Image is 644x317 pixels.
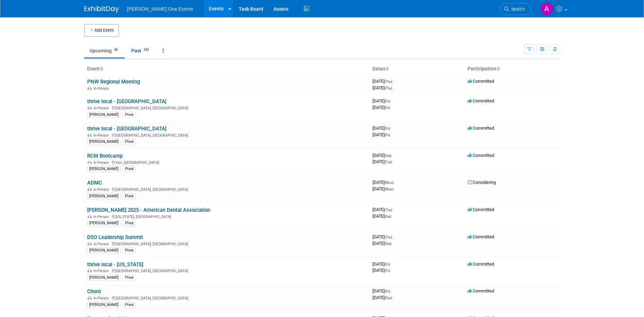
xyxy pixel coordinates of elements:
th: Dates [370,63,465,75]
span: 38 [112,47,120,52]
span: (Tue) [385,160,392,164]
span: - [391,288,392,294]
div: Vail, [GEOGRAPHIC_DATA] [87,159,367,165]
span: (Fri) [385,106,390,110]
div: Pivot [123,247,136,254]
span: [DATE] [372,159,392,164]
img: In-Person Event [88,215,92,218]
span: - [391,261,392,267]
span: (Fri) [385,127,390,130]
span: In-Person [93,133,111,138]
span: Committed [468,261,494,267]
span: Committed [468,126,494,131]
span: [DATE] [372,79,394,84]
span: Committed [468,153,494,158]
span: In-Person [93,242,111,246]
a: thrive local - [GEOGRAPHIC_DATA] [87,126,166,132]
img: In-Person Event [88,106,92,109]
span: (Thu) [385,208,392,212]
a: ADMC [87,180,102,186]
span: [DATE] [372,234,394,239]
a: Past242 [126,44,156,57]
span: [DATE] [372,241,391,246]
span: [DATE] [372,98,392,103]
span: [DATE] [372,268,390,273]
span: [DATE] [372,214,391,219]
span: In-Person [93,269,111,273]
span: [DATE] [372,261,392,267]
a: thrive local - [GEOGRAPHIC_DATA] [87,98,166,105]
div: [GEOGRAPHIC_DATA], [GEOGRAPHIC_DATA] [87,132,367,138]
a: RCM Bootcamp [87,153,123,159]
div: [PERSON_NAME] [87,275,121,281]
span: (Fri) [385,269,390,273]
a: PNW Regional Meeting [87,79,140,85]
div: [GEOGRAPHIC_DATA], [GEOGRAPHIC_DATA] [87,268,367,273]
a: [PERSON_NAME] 2025 - American Dental Association [87,207,210,213]
div: [GEOGRAPHIC_DATA], [GEOGRAPHIC_DATA] [87,295,367,300]
span: [DATE] [372,207,394,212]
a: Search [500,3,531,15]
span: - [392,153,393,158]
div: [PERSON_NAME] [87,139,121,145]
span: [DATE] [372,85,392,90]
a: DSO Leadership Summit [87,234,143,240]
span: - [391,98,392,103]
span: (Fri) [385,133,390,137]
span: (Sat) [385,215,391,218]
span: (Fri) [385,289,390,293]
span: Committed [468,288,494,294]
span: (Thu) [385,235,392,239]
div: [PERSON_NAME] [87,112,121,118]
div: [US_STATE], [GEOGRAPHIC_DATA] [87,214,367,219]
span: [DATE] [372,288,392,294]
span: [DATE] [372,295,392,300]
span: (Thu) [385,80,392,83]
div: Pivot [123,275,136,281]
span: (Sat) [385,242,391,246]
th: Event [84,63,370,75]
span: [DATE] [372,126,392,131]
span: (Sat) [385,154,391,158]
span: In-Person [93,106,111,110]
span: Search [509,7,525,12]
span: [DATE] [372,132,390,137]
div: [PERSON_NAME] [87,193,121,199]
span: In-Person [93,86,111,91]
span: In-Person [93,215,111,219]
span: (Wed) [385,187,393,191]
div: [PERSON_NAME] [87,166,121,172]
span: - [395,180,396,185]
span: - [393,79,394,84]
span: - [393,207,394,212]
span: In-Person [93,160,111,165]
span: [DATE] [372,186,393,191]
div: Pivot [123,139,136,145]
img: In-Person Event [88,269,92,272]
span: Committed [468,234,494,239]
span: (Thu) [385,86,392,90]
img: In-Person Event [88,296,92,299]
img: In-Person Event [88,242,92,245]
div: [GEOGRAPHIC_DATA], [GEOGRAPHIC_DATA] [87,105,367,110]
th: Participation [465,63,560,75]
div: [PERSON_NAME] [87,302,121,308]
a: Sort by Event Name [100,66,103,71]
div: Pivot [123,166,136,172]
img: In-Person Event [88,133,92,137]
img: In-Person Event [88,160,92,164]
span: (Sun) [385,296,392,300]
img: In-Person Event [88,187,92,191]
span: In-Person [93,187,111,192]
div: [GEOGRAPHIC_DATA], [GEOGRAPHIC_DATA] [87,241,367,246]
span: (Fri) [385,99,390,103]
span: Committed [468,79,494,84]
span: (Fri) [385,262,390,266]
img: In-Person Event [88,86,92,90]
div: Pivot [123,112,136,118]
span: [DATE] [372,105,390,110]
img: ExhibitDay [84,6,119,13]
img: Amanda Bartschi [540,2,553,16]
span: [DATE] [372,153,393,158]
span: [PERSON_NAME] One Events [127,6,193,12]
